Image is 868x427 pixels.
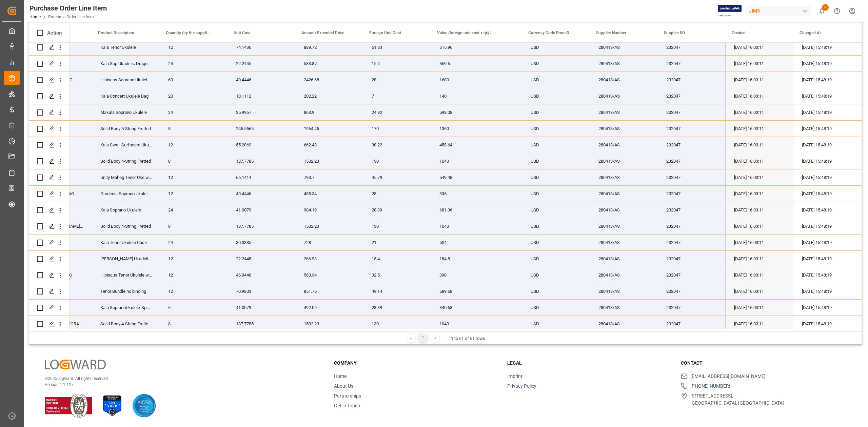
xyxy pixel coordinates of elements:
div: 793.7 [296,169,363,185]
div: Press SPACE to select this row. [29,267,70,283]
div: [DATE] 16:03:11 [726,39,794,55]
div: USD [522,300,590,316]
div: JIMS [746,6,811,16]
h3: Company [334,360,499,367]
div: 41.0079 [228,300,296,316]
div: 232047 [658,267,726,283]
div: USD [522,235,590,250]
div: 280413/AS [590,186,658,202]
div: 232047 [658,153,726,169]
div: 1040 [431,218,522,234]
span: 2 [822,4,829,11]
div: USD [522,88,590,104]
div: 336 [431,186,522,202]
div: 232047 [658,251,726,267]
div: 41.0079 [228,202,296,218]
div: 1040 [431,153,522,169]
div: 130 [363,218,431,234]
div: 7 [363,88,431,104]
div: Kala Soprano Ukulele [92,202,160,218]
div: USD [522,202,590,218]
span: [STREET_ADDRESS], [GEOGRAPHIC_DATA], [GEOGRAPHIC_DATA] [690,392,784,407]
div: 232047 [658,39,726,55]
div: 66.1414 [228,169,296,185]
div: 615.96 [431,39,522,55]
img: Exertis%20JAM%20-%20Email%20Logo.jpg_1722504956.jpg [718,5,742,17]
button: show 2 new notifications [814,3,829,19]
div: 60 [160,72,228,88]
div: 390 [431,267,522,283]
div: USD [522,56,590,72]
span: Unit Cost [234,30,251,35]
div: Solid Body 4-String Fretted [92,218,160,234]
div: Press SPACE to select this row. [29,202,70,218]
a: Home [29,15,41,19]
img: ISO 27001 Certification [100,394,124,418]
div: Press SPACE to select this row. [29,186,70,202]
div: [DATE] 15:48:19 [794,169,862,185]
div: [DATE] 15:48:19 [794,39,862,55]
div: 232047 [658,121,726,137]
div: 266.93 [296,251,363,267]
div: 22.2445 [228,56,296,72]
div: 1360 [431,121,522,137]
div: Press SPACE to select this row. [29,88,70,104]
div: 232047 [658,283,726,299]
div: [DATE] 16:03:11 [726,88,794,104]
div: Press SPACE to select this row. [29,137,70,153]
h3: Legal [507,360,672,367]
div: 984.19 [296,202,363,218]
div: 8 [160,121,228,137]
div: 1680 [431,72,522,88]
div: Kala Swell Surfboard Ukulele [92,137,160,153]
div: [DATE] 15:48:19 [794,267,862,283]
div: 1040 [431,316,522,332]
div: [DATE] 16:03:11 [726,235,794,250]
div: [DATE] 16:03:11 [726,56,794,72]
div: [DATE] 15:48:19 [794,88,862,104]
div: [DATE] 16:03:11 [726,153,794,169]
div: 170 [363,121,431,137]
div: 24 [160,104,228,120]
span: Foreign Unit Cost [369,30,401,35]
div: USD [522,104,590,120]
span: Product Description [98,30,134,35]
div: Press SPACE to select this row. [29,169,70,186]
div: 280413/AS [590,316,658,332]
div: 589.68 [431,283,522,299]
div: [DATE] 15:48:19 [794,137,862,153]
div: Press SPACE to select this row. [29,56,70,72]
div: 728 [296,235,363,250]
div: 232047 [658,316,726,332]
div: 24 [160,202,228,218]
div: 889.72 [296,39,363,55]
div: 232047 [658,235,726,250]
div: 12 [160,251,228,267]
div: 8 [160,218,228,234]
div: Press SPACE to select this row. [29,121,70,137]
div: 38.22 [363,137,431,153]
div: 1502.23 [296,316,363,332]
div: 232047 [658,72,726,88]
div: USD [522,169,590,185]
div: [DATE] 15:48:19 [794,104,862,120]
div: 1964.45 [296,121,363,137]
span: Value (foreign unit cost x qty) [437,30,491,35]
div: USD [522,251,590,267]
div: Press SPACE to select this row. [29,218,70,235]
div: Kala Tenor Ukulele [92,39,160,55]
div: USD [522,39,590,55]
div: 15.4 [363,56,431,72]
div: 280413/AS [590,283,658,299]
div: 74.1436 [228,39,296,55]
div: 280413/AS [590,251,658,267]
div: [DATE] 16:03:11 [726,169,794,185]
div: [DATE] 16:03:11 [726,283,794,299]
div: 280413/AS [590,300,658,316]
div: [DATE] 15:48:19 [794,283,862,299]
div: [PERSON_NAME] Ukadelic Cherry Bomb [92,251,160,267]
a: Home [334,373,347,379]
a: Privacy Policy [507,383,536,389]
div: [DATE] 16:03:11 [726,202,794,218]
div: USD [522,72,590,88]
